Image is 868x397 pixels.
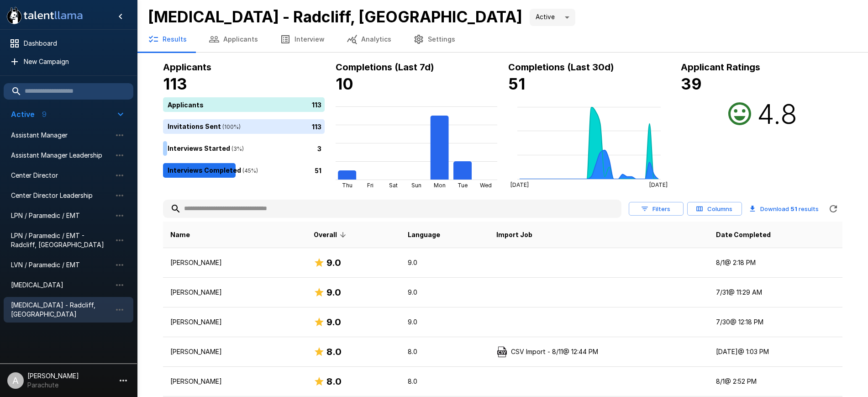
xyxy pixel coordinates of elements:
[198,26,269,52] button: Applicants
[137,26,198,52] button: Results
[649,181,668,188] tspan: [DATE]
[148,7,522,26] b: [MEDICAL_DATA] - Radcliff, [GEOGRAPHIC_DATA]
[510,181,528,188] tspan: [DATE]
[496,229,532,240] span: Import Job
[709,367,842,397] td: 8/1 @ 2:52 PM
[402,26,466,52] button: Settings
[408,377,482,386] p: 8.0
[709,278,842,307] td: 7/31 @ 11:29 AM
[681,62,760,73] b: Applicant Ratings
[681,74,702,93] b: 39
[508,74,525,93] b: 51
[511,347,598,356] p: CSV Import - 8/11 @ 12:44 PM
[629,202,684,216] button: Filters
[824,200,842,218] button: Refreshing...
[408,347,482,356] p: 8.0
[408,288,482,297] p: 9.0
[315,165,321,175] p: 51
[326,285,341,300] h6: 9.0
[312,100,321,109] p: 113
[269,26,336,52] button: Interview
[479,182,491,189] tspan: Wed
[408,229,440,240] span: Language
[170,258,300,267] p: [PERSON_NAME]
[411,182,421,189] tspan: Sun
[496,346,507,357] img: file-csv-icon-md@2x.png
[312,122,321,131] p: 113
[314,229,349,240] span: Overall
[163,74,187,93] b: 113
[709,307,842,337] td: 7/30 @ 12:18 PM
[163,62,211,73] b: Applicants
[790,205,797,212] b: 51
[508,62,614,73] b: Completions (Last 30d)
[317,143,321,153] p: 3
[170,347,300,356] p: [PERSON_NAME]
[757,97,797,130] h2: 4.8
[687,202,742,216] button: Columns
[709,337,842,367] td: [DATE] @ 1:03 PM
[367,182,373,189] tspan: Fri
[458,182,468,189] tspan: Tue
[170,288,300,297] p: [PERSON_NAME]
[336,26,402,52] button: Analytics
[433,182,445,189] tspan: Mon
[326,315,341,329] h6: 9.0
[530,9,575,26] div: Active
[170,229,190,240] span: Name
[746,200,822,218] button: Download 51 results
[336,62,434,73] b: Completions (Last 7d)
[389,182,397,189] tspan: Sat
[326,344,342,359] h6: 8.0
[170,377,300,386] p: [PERSON_NAME]
[170,318,300,327] p: [PERSON_NAME]
[326,255,341,270] h6: 9.0
[326,374,342,389] h6: 8.0
[342,182,352,189] tspan: Thu
[709,248,842,278] td: 8/1 @ 2:18 PM
[336,74,353,93] b: 10
[408,318,482,327] p: 9.0
[716,229,771,240] span: Date Completed
[408,258,482,267] p: 9.0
